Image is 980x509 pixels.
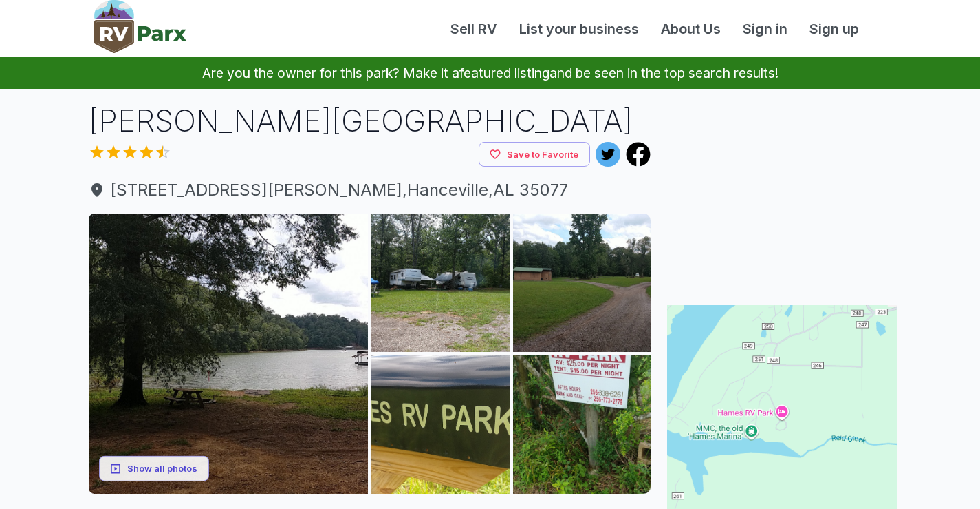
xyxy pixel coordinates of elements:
[732,19,798,39] a: Sign in
[89,214,369,494] img: AAcXr8pIMJH2fLhXpBgFILR0rFfCVThWQnQ_5GYGeSgMivSUmgaLNrpk-fT9rx3Lg5IBXkVf0sMoTy5GZr7QBB7hDC8aBJOu0...
[99,456,209,481] button: Show all photos
[459,65,549,81] a: featured listing
[439,19,508,39] a: Sell RV
[371,214,510,352] img: AAcXr8pmA-2mBh1TtKJUgNxMgAqd9ytBV_9UTXDwrkK5Dx8YR4mrNt06SNibAAtjhBzHzEZbi7tdSRtZQ4IHrPA9wx-UI2kkG...
[89,178,651,202] a: [STREET_ADDRESS][PERSON_NAME],Hanceville,AL 35077
[513,355,651,494] img: AAcXr8o5NCazh1IfWJSIt6-OIL_OyN-X3HW6huySklQSStIfmxdywR025dw1gDa-g0xSIJhCDKC_A5tpwg7bFNeBGs6BB4lyV...
[479,142,590,167] button: Save to Favorite
[508,19,650,39] a: List your business
[89,178,651,202] span: [STREET_ADDRESS][PERSON_NAME] , Hanceville , AL 35077
[17,57,963,89] p: Are you the owner for this park? Make it a and be seen in the top search results!
[513,214,651,352] img: AAcXr8qH_X2cRSOJZtb7urX69p0WEXfrzW7ZiobXwexvKsFg6NNQ-86QSNbw1w6Nhh0WW2badmBgw1HBsjFW73v2Fkn_X6zjo...
[89,100,651,142] h1: [PERSON_NAME][GEOGRAPHIC_DATA]
[371,355,510,494] img: AAcXr8rTts2bud0eBpo-N1D4oke3142kwCtyBta0F2kns2Zjfg_FJAeZn4zKaI9v8Mp-5o09C4uTI0d1UBw1i2BvUzkJZddpS...
[650,19,732,39] a: About Us
[798,19,870,39] a: Sign up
